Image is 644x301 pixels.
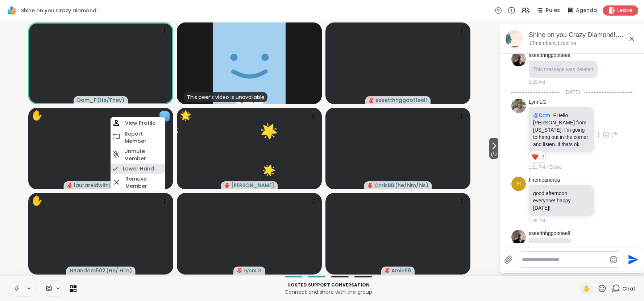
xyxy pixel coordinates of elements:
div: ✋ [31,108,43,123]
img: Shine on you Crazy Diamond!, Oct 12 [506,30,523,48]
span: LynnLG [244,267,262,274]
span: @Dom_F [533,112,556,118]
span: [DATE] [560,88,585,96]
div: This peer’s video is unavailable [184,92,267,102]
span: sseetthhggootteell [375,96,427,104]
p: Connect and share with the group [81,288,576,296]
span: Dom_F [77,96,96,104]
a: hiremeandrea [529,177,560,184]
span: ( He/ Him ) [106,267,132,274]
span: audio-muted [237,268,242,273]
a: sseetthhggootteell [529,52,570,59]
p: Hosted support conversation [81,282,576,288]
span: ( he/him/his ) [395,182,428,189]
img: ShareWell Logomark [6,4,18,17]
p: Hello [PERSON_NAME] from [US_STATE]. I'm going to hang out in the corner and listen. if thats ok [533,112,589,148]
button: Send [624,251,640,268]
button: 1/2 [489,138,498,159]
p: good afternoon everyone! happy [DATE]! [533,190,589,211]
h4: View Profile [125,119,155,127]
span: 1 / 2 [489,150,498,159]
textarea: Type your message [522,256,606,263]
a: sseetthhggootteell [529,230,570,237]
span: BRandom502 [70,267,105,274]
img: Tops [213,22,286,104]
p: Hi All [533,243,567,250]
span: Shine on you Crazy Diamond! [21,7,98,14]
a: LynnLG [529,99,547,106]
span: ✋ [583,284,590,293]
span: 1:21 PM [529,164,545,170]
h4: Unmute Member [124,148,163,162]
span: Chat [622,285,635,292]
img: https://sharewell-space-live.sfo3.digitaloceanspaces.com/user-generated/eecba2ac-b303-4065-9e07-2... [511,230,526,244]
button: Reactions: love [531,154,539,160]
span: audio-muted [67,183,72,188]
img: https://sharewell-space-live.sfo3.digitaloceanspaces.com/user-generated/cd0780da-9294-4886-a675-3... [511,99,526,113]
span: ( He/They ) [97,96,124,104]
div: ✋ [31,194,43,208]
span: audio-muted [385,268,390,273]
span: Amie89 [391,267,411,274]
span: 1:05 PM [529,218,545,224]
span: • [547,164,548,170]
span: [PERSON_NAME] [231,182,274,189]
div: 🌟 [180,108,191,123]
span: 2:25 PM [529,79,545,86]
span: audio-muted [225,183,230,188]
span: 3 [542,154,545,160]
button: 🌟 [256,157,283,184]
h4: Remove Member [125,175,163,190]
span: Rules [546,7,560,14]
span: ChrisBB [374,182,394,189]
span: Edited [549,164,562,170]
div: Shine on you Crazy Diamond!, [DATE] [529,30,639,40]
h4: Report Member [125,130,163,145]
span: ( She/her ) [109,182,134,189]
div: Reaction list [529,151,542,163]
span: This message was deleted [533,66,593,72]
button: Emoji picker [609,255,618,264]
span: Agenda [576,7,597,14]
span: audio-muted [369,98,374,103]
span: h [516,179,521,189]
p: 12 members, 11 online [529,40,576,47]
button: 🌟 [250,111,288,150]
span: audio-muted [368,183,373,188]
h4: Lower Hand [123,165,154,172]
img: https://sharewell-space-live.sfo3.digitaloceanspaces.com/user-generated/eecba2ac-b303-4065-9e07-2... [511,52,526,66]
span: Leave [617,7,632,14]
span: laurareidwitt [74,182,108,189]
